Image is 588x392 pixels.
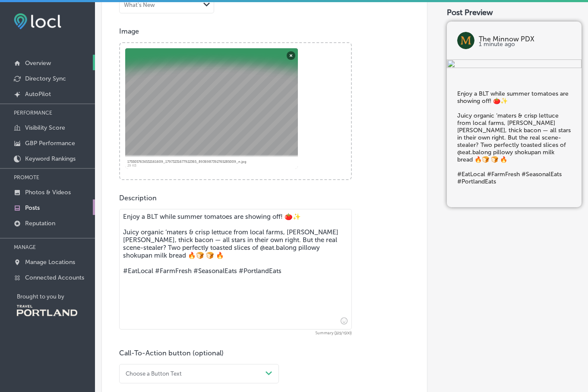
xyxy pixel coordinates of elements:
p: Keyword Rankings [25,155,76,162]
h5: Enjoy a BLT while summer tomatoes are showing off! 🍅✨ Juicy organic ‘maters & crisp lettuce from ... [457,90,571,185]
img: Travel Portland [17,305,77,316]
p: Image [119,27,410,35]
p: Overview [25,59,51,67]
div: Post Preview [447,7,582,17]
p: Connected Accounts [25,274,84,281]
img: fda3e92497d09a02dc62c9cd864e3231.png [14,13,61,29]
div: What's New [124,1,155,8]
img: logo [457,31,474,49]
p: GBP Performance [25,140,75,147]
label: Call-To-Action button (optional) [119,349,224,357]
p: Directory Sync [25,75,66,82]
div: Choose a Button Text [126,370,182,377]
p: The Minnow PDX [479,37,571,42]
img: a0745b78-3d84-47bf-b07b-25212daebbbc [447,59,582,69]
p: Posts [25,204,40,212]
label: Description [119,194,157,202]
p: Photos & Videos [25,189,71,196]
p: Manage Locations [25,258,75,266]
span: Summary (329/1500) [119,331,352,335]
span: Insert emoji [337,316,348,327]
p: AutoPilot [25,90,51,98]
a: Powered by PQINA [120,43,166,49]
p: Brought to you by [17,293,95,300]
p: 1 minute ago [479,42,571,47]
textarea: Enjoy a BLT while summer tomatoes are showing off! 🍅✨ Juicy organic ‘maters & crisp lettuce from ... [119,209,352,330]
p: Reputation [25,220,55,227]
p: Visibility Score [25,124,65,131]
